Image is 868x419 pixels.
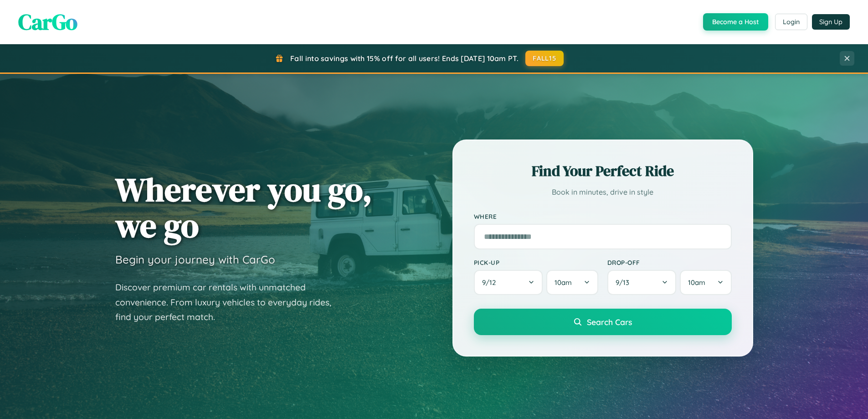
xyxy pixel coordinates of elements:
[616,278,634,287] span: 9 / 13
[775,14,807,30] button: Login
[587,317,632,327] span: Search Cars
[474,259,598,266] label: Pick-up
[555,278,572,287] span: 10am
[290,54,519,63] span: Fall into savings with 15% off for all users! Ends [DATE] 10am PT.
[115,171,372,243] h1: Wherever you go, we go
[607,259,732,266] label: Drop-off
[115,280,343,325] p: Discover premium car rentals with unmatched convenience. From luxury vehicles to everyday rides, ...
[474,309,732,335] button: Search Cars
[703,13,768,31] button: Become a Host
[474,270,543,295] button: 9/12
[607,270,677,295] button: 9/13
[525,51,564,66] button: FALL15
[688,278,705,287] span: 10am
[18,7,77,37] span: CarGo
[115,253,275,266] h3: Begin your journey with CarGo
[680,270,731,295] button: 10am
[474,186,732,199] p: Book in minutes, drive in style
[812,14,850,30] button: Sign Up
[482,278,500,287] span: 9 / 12
[474,212,732,220] label: Where
[546,270,598,295] button: 10am
[474,161,732,181] h2: Find Your Perfect Ride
